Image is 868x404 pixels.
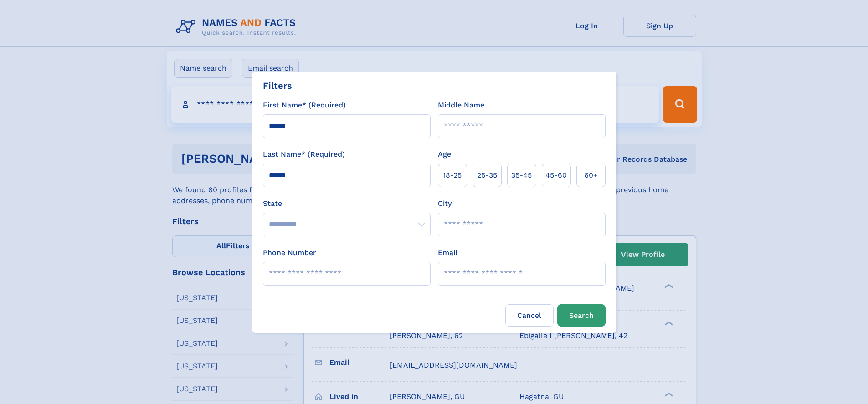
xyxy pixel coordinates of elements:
[557,304,606,327] button: Search
[438,247,457,258] label: Email
[511,170,532,181] span: 35‑45
[438,198,452,209] label: City
[263,149,345,160] label: Last Name* (Required)
[545,170,567,181] span: 45‑60
[443,170,462,181] span: 18‑25
[263,247,316,258] label: Phone Number
[263,79,292,92] div: Filters
[263,100,346,111] label: First Name* (Required)
[505,304,554,327] label: Cancel
[438,100,484,111] label: Middle Name
[584,170,598,181] span: 60+
[477,170,497,181] span: 25‑35
[263,198,431,209] label: State
[438,149,451,160] label: Age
